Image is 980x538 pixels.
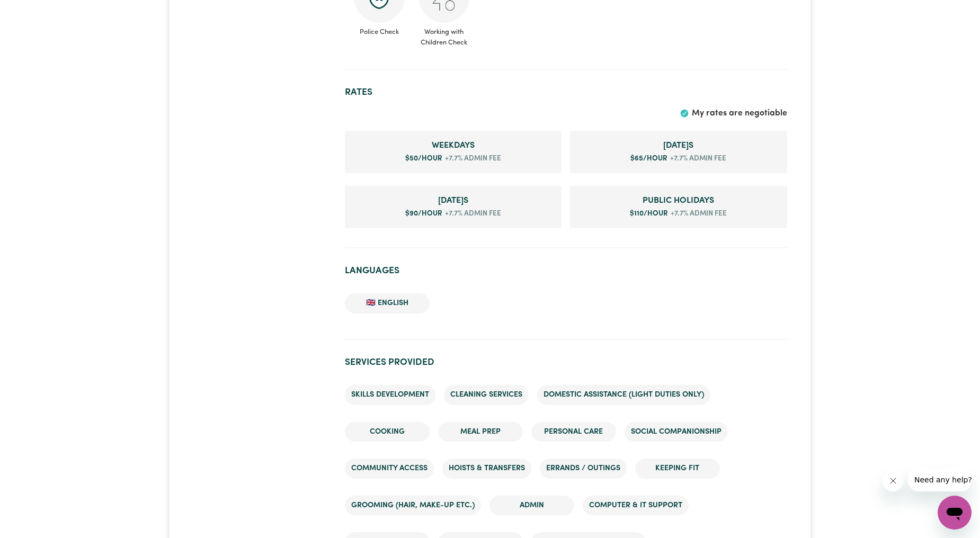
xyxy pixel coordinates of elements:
span: Working with Children Check [418,23,470,47]
span: +7.7% admin fee [442,154,501,164]
li: Social companionship [625,422,728,442]
iframe: Close message [883,470,904,491]
span: $ 110 /hour [630,210,668,217]
span: Public Holiday rate [578,194,779,207]
li: Meal prep [438,422,523,442]
iframe: Message from company [908,468,972,491]
span: +7.7% admin fee [668,209,727,219]
span: My rates are negotiable [692,109,787,118]
h2: Rates [345,87,787,98]
li: Community access [345,459,434,479]
span: +7.7% admin fee [442,209,501,219]
li: Personal care [531,422,616,442]
li: Grooming (hair, make-up etc.) [345,496,481,516]
li: Skills Development [345,385,435,405]
li: Admin [489,496,574,516]
span: Police Check [353,23,405,37]
span: $ 65 /hour [630,155,667,162]
span: $ 90 /hour [405,210,442,217]
span: Weekday rate [353,139,553,152]
iframe: Button to launch messaging window [938,496,972,530]
li: Cooking [345,422,430,442]
li: Errands / Outings [540,459,627,479]
h2: Services provided [345,357,787,368]
li: Cleaning services [444,385,529,405]
li: 🇬🇧 English [345,293,430,313]
span: Saturday rate [578,139,779,152]
span: Need any help? [6,7,64,16]
li: Hoists & transfers [442,459,531,479]
span: +7.7% admin fee [667,154,726,164]
span: Sunday rate [353,194,553,207]
li: Computer & IT Support [583,496,689,516]
span: $ 50 /hour [405,155,442,162]
li: Keeping fit [635,459,720,479]
li: Domestic assistance (light duties only) [537,385,710,405]
h2: Languages [345,265,787,276]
